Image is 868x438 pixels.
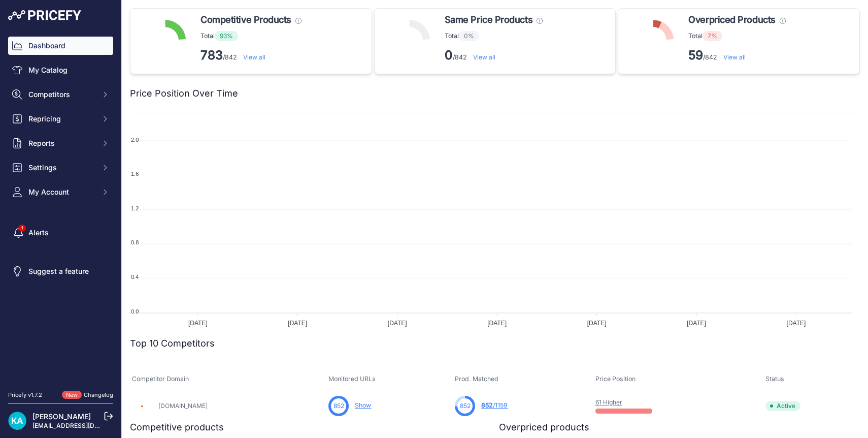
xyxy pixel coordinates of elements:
[84,391,113,398] a: Changelog
[473,53,495,61] a: View all
[328,375,376,383] span: Monitored URLs
[481,401,508,409] a: 852/1159
[188,320,208,327] tspan: [DATE]
[595,375,636,383] span: Price Position
[459,31,479,41] span: 0%
[487,320,507,327] tspan: [DATE]
[333,401,344,411] span: 852
[131,239,139,245] tspan: 0.8
[445,47,543,64] p: /842
[243,53,265,61] a: View all
[445,31,543,41] p: Total
[131,137,139,143] tspan: 2.0
[28,138,95,148] span: Reports
[481,401,493,409] span: 852
[688,48,703,62] strong: 59
[765,401,800,411] span: Active
[455,375,498,383] span: Prod. Matched
[8,37,113,379] nav: Sidebar
[688,31,785,41] p: Total
[8,159,113,177] button: Settings
[787,320,806,327] tspan: [DATE]
[355,401,371,409] a: Show
[460,401,471,411] span: 852
[28,89,95,100] span: Competitors
[32,422,139,429] a: [EMAIL_ADDRESS][DOMAIN_NAME]
[28,114,95,124] span: Repricing
[8,134,113,152] button: Reports
[8,110,113,128] button: Repricing
[445,13,532,27] span: Same Price Products
[499,420,589,434] h2: Overpriced products
[703,31,722,41] span: 7%
[688,13,775,27] span: Overpriced Products
[62,391,82,399] span: New
[201,48,223,62] strong: 783
[8,183,113,201] button: My Account
[288,320,307,327] tspan: [DATE]
[8,10,81,20] img: Pricefy Logo
[131,308,139,315] tspan: 0.0
[723,53,746,61] a: View all
[8,391,42,399] div: Pricefy v1.7.2
[28,187,95,197] span: My Account
[765,375,784,383] span: Status
[131,274,139,280] tspan: 0.4
[445,48,453,62] strong: 0
[201,31,302,41] p: Total
[388,320,407,327] tspan: [DATE]
[587,320,607,327] tspan: [DATE]
[688,47,785,64] p: /842
[130,420,224,434] h2: Competitive products
[130,86,238,101] h2: Price Position Over Time
[595,398,622,406] a: 61 Higher
[201,47,302,64] p: /842
[158,402,208,410] a: [DOMAIN_NAME]
[28,163,95,173] span: Settings
[8,224,113,242] a: Alerts
[131,171,139,177] tspan: 1.6
[8,85,113,104] button: Competitors
[132,375,189,383] span: Competitor Domain
[131,205,139,211] tspan: 1.2
[201,13,291,27] span: Competitive Products
[8,37,113,55] a: Dashboard
[215,31,238,41] span: 93%
[8,61,113,79] a: My Catalog
[687,320,706,327] tspan: [DATE]
[8,262,113,280] a: Suggest a feature
[32,412,91,421] a: [PERSON_NAME]
[130,336,215,351] h2: Top 10 Competitors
